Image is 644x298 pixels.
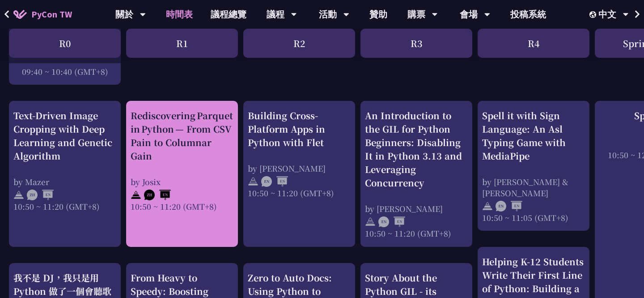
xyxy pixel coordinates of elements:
[13,176,116,187] div: by Mazer
[131,109,233,239] a: Rediscovering Parquet in Python — From CSV Pain to Columnar Gain by Josix 10:50 ~ 11:20 (GMT+8)
[243,29,355,58] div: R2
[126,29,238,58] div: R1
[13,10,27,19] img: Home icon of PyCon TW 2025
[13,190,24,200] img: svg+xml;base64,PHN2ZyB4bWxucz0iaHR0cDovL3d3dy53My5vcmcvMjAwMC9zdmciIHdpZHRoPSIyNCIgaGVpZ2h0PSIyNC...
[131,176,233,187] div: by Josix
[482,176,585,199] div: by [PERSON_NAME] & [PERSON_NAME]
[13,201,116,212] div: 10:50 ~ 11:20 (GMT+8)
[131,190,141,200] img: svg+xml;base64,PHN2ZyB4bWxucz0iaHR0cDovL3d3dy53My5vcmcvMjAwMC9zdmciIHdpZHRoPSIyNCIgaGVpZ2h0PSIyNC...
[248,109,351,149] div: Building Cross-Platform Apps in Python with Flet
[365,228,468,239] div: 10:50 ~ 11:20 (GMT+8)
[365,203,468,214] div: by [PERSON_NAME]
[482,212,585,223] div: 10:50 ~ 11:05 (GMT+8)
[131,201,233,212] div: 10:50 ~ 11:20 (GMT+8)
[248,187,351,199] div: 10:50 ~ 11:20 (GMT+8)
[496,201,522,212] img: ENEN.5a408d1.svg
[27,190,54,200] img: ZHEN.371966e.svg
[365,109,468,190] div: An Introduction to the GIL for Python Beginners: Disabling It in Python 3.13 and Leveraging Concu...
[4,3,81,26] a: PyCon TW
[482,109,585,223] a: Spell it with Sign Language: An Asl Typing Game with MediaPipe by [PERSON_NAME] & [PERSON_NAME] 1...
[365,109,468,239] a: An Introduction to the GIL for Python Beginners: Disabling It in Python 3.13 and Leveraging Concu...
[478,29,589,58] div: R4
[13,109,116,163] div: Text-Driven Image Cropping with Deep Learning and Genetic Algorithm
[248,163,351,174] div: by [PERSON_NAME]
[360,29,472,58] div: R3
[131,109,233,163] div: Rediscovering Parquet in Python — From CSV Pain to Columnar Gain
[13,66,116,77] div: 09:40 ~ 10:40 (GMT+8)
[9,29,121,58] div: R0
[31,8,72,21] span: PyCon TW
[248,176,258,187] img: svg+xml;base64,PHN2ZyB4bWxucz0iaHR0cDovL3d3dy53My5vcmcvMjAwMC9zdmciIHdpZHRoPSIyNCIgaGVpZ2h0PSIyNC...
[144,190,171,200] img: ZHEN.371966e.svg
[261,176,288,187] img: ENEN.5a408d1.svg
[378,216,405,227] img: ENEN.5a408d1.svg
[482,109,585,163] div: Spell it with Sign Language: An Asl Typing Game with MediaPipe
[482,201,493,212] img: svg+xml;base64,PHN2ZyB4bWxucz0iaHR0cDovL3d3dy53My5vcmcvMjAwMC9zdmciIHdpZHRoPSIyNCIgaGVpZ2h0PSIyNC...
[365,216,376,227] img: svg+xml;base64,PHN2ZyB4bWxucz0iaHR0cDovL3d3dy53My5vcmcvMjAwMC9zdmciIHdpZHRoPSIyNCIgaGVpZ2h0PSIyNC...
[13,109,116,239] a: Text-Driven Image Cropping with Deep Learning and Genetic Algorithm by Mazer 10:50 ~ 11:20 (GMT+8)
[589,11,598,18] img: Locale Icon
[248,109,351,239] a: Building Cross-Platform Apps in Python with Flet by [PERSON_NAME] 10:50 ~ 11:20 (GMT+8)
